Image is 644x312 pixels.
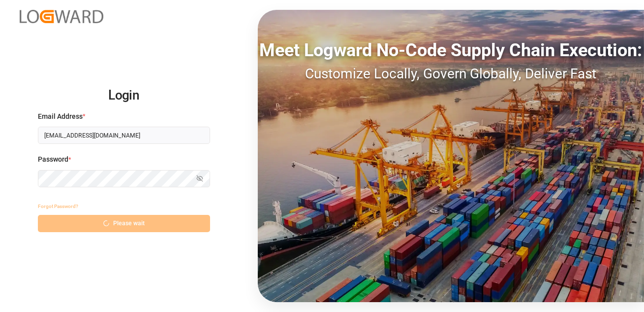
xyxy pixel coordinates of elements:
img: Logward_new_orange.png [20,10,103,23]
div: Customize Locally, Govern Globally, Deliver Fast [258,64,644,84]
input: Enter your email [38,127,210,144]
span: Email Address [38,111,83,122]
div: Meet Logward No-Code Supply Chain Execution: [258,37,644,64]
span: Password [38,154,68,165]
h2: Login [38,80,210,111]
